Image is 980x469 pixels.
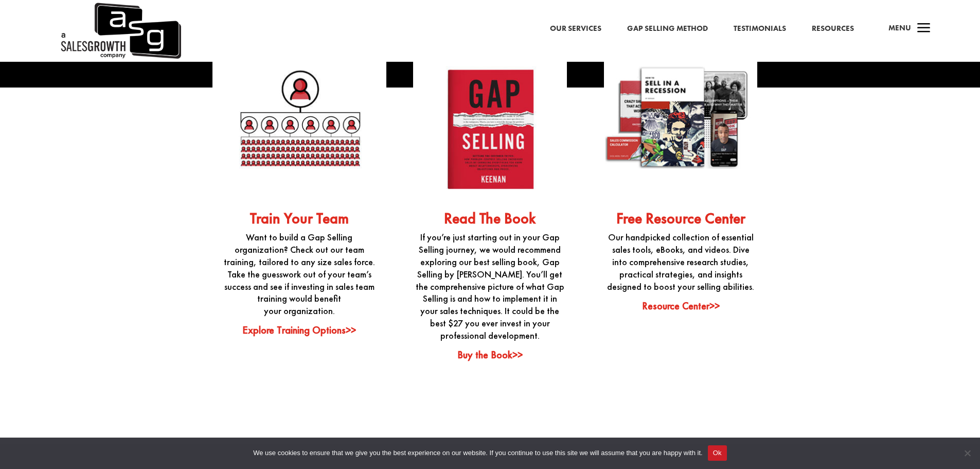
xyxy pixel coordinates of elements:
span: Menu [888,23,911,33]
img: An organizational chart illustration showing a hierarchy with one larger red figure at the top, c... [223,42,376,195]
p: Our handpicked collection of essential sales tools, eBooks, and videos. Dive into comprehensive r... [604,231,757,292]
img: Cover of the book 'Gap Selling' by Keenan, featuring a bold red background with the title 'Gap Se... [413,42,566,195]
img: A collage of resources featured in the Gap Selling Free Resource Center, including an eBook title... [604,42,757,195]
span: a [914,19,934,39]
a: Explore Training Options>> [242,323,356,337]
a: Resource Center>> [642,299,720,312]
a: Buy the Book>> [457,348,523,361]
span: We use cookies to ensure that we give you the best experience on our website. If you continue to ... [253,448,702,458]
a: Our Services [550,22,601,36]
a: Resources [812,22,854,36]
a: Read The Book [444,209,536,228]
p: If you’re just starting out in your Gap Selling journey, we would recommend exploring our best se... [413,231,566,341]
a: Train Your Team [250,209,349,228]
button: Ok [708,445,727,461]
a: Gap Selling Method [627,22,708,36]
span: No [962,448,972,458]
a: Free Resource Center [616,209,745,228]
p: Want to build a Gap Selling organization? Check out our team training, tailored to any size sales... [223,231,376,317]
a: Testimonials [734,22,786,36]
